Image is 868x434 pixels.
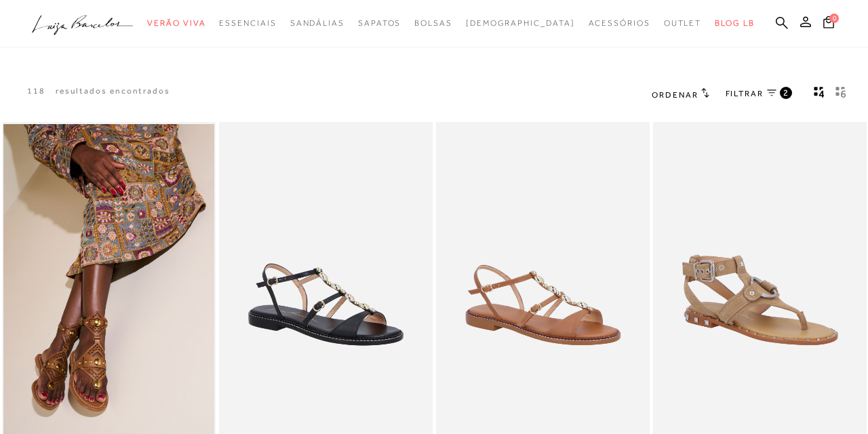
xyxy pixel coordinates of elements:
[466,18,575,28] span: [DEMOGRAPHIC_DATA]
[358,18,401,28] span: Sapatos
[56,85,170,97] p: resultados encontrados
[783,87,789,98] span: 2
[715,11,754,36] a: BLOG LB
[147,18,205,28] span: Verão Viva
[652,90,698,100] span: Ordenar
[664,11,702,36] a: noSubCategoriesText
[726,88,764,100] span: FILTRAR
[589,11,650,36] a: noSubCategoriesText
[715,18,754,28] span: BLOG LB
[414,11,452,36] a: noSubCategoriesText
[664,18,702,28] span: Outlet
[819,15,838,33] button: 0
[290,18,344,28] span: Sandálias
[829,14,839,23] span: 0
[358,11,401,36] a: noSubCategoriesText
[290,11,344,36] a: noSubCategoriesText
[219,18,276,28] span: Essenciais
[831,85,850,103] button: gridText6Desc
[219,11,276,36] a: noSubCategoriesText
[147,11,205,36] a: noSubCategoriesText
[810,85,829,103] button: Mostrar 4 produtos por linha
[414,18,452,28] span: Bolsas
[589,18,650,28] span: Acessórios
[466,11,575,36] a: noSubCategoriesText
[27,85,45,97] p: 118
